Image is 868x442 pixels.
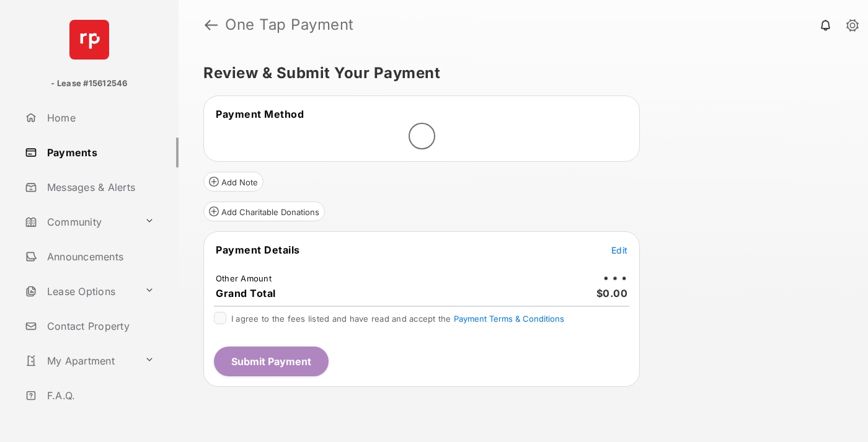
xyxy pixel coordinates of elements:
[20,207,139,237] a: Community
[69,20,109,60] img: svg+xml;base64,PHN2ZyB4bWxucz0iaHR0cDovL3d3dy53My5vcmcvMjAwMC9zdmciIHdpZHRoPSI2NCIgaGVpZ2h0PSI2NC...
[225,17,354,32] strong: One Tap Payment
[611,244,627,256] button: Edit
[20,138,179,167] a: Payments
[20,276,139,306] a: Lease Options
[214,347,329,376] button: Submit Payment
[20,346,139,376] a: My Apartment
[203,66,833,81] h5: Review & Submit Your Payment
[611,245,627,255] span: Edit
[20,311,179,341] a: Contact Property
[231,314,564,324] span: I agree to the fees listed and have read and accept the
[454,314,564,324] button: I agree to the fees listed and have read and accept the
[216,287,276,299] span: Grand Total
[216,244,300,256] span: Payment Details
[20,242,179,272] a: Announcements
[203,201,325,221] button: Add Charitable Donations
[20,381,179,410] a: F.A.Q.
[596,287,628,299] span: $0.00
[51,77,127,90] p: - Lease #15612546
[216,108,304,120] span: Payment Method
[215,273,272,284] td: Other Amount
[203,172,263,192] button: Add Note
[20,172,179,202] a: Messages & Alerts
[20,103,179,133] a: Home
